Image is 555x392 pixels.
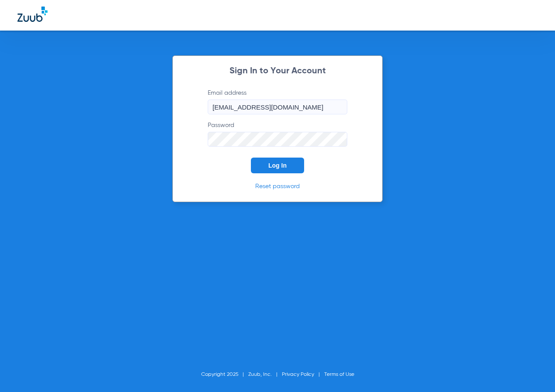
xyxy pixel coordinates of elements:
img: Zuub Logo [17,7,48,22]
iframe: Chat Widget [511,350,555,392]
h2: Sign In to Your Account [195,67,360,76]
label: Password [208,121,347,147]
a: Privacy Policy [282,372,314,377]
label: Email address [208,89,347,114]
button: Log In [251,158,304,173]
a: Reset password [255,183,300,189]
a: Terms of Use [324,372,354,377]
span: Log In [268,162,287,169]
li: Zuub, Inc. [248,370,282,379]
input: Email address [208,100,347,114]
li: Copyright 2025 [201,370,248,379]
input: Password [208,132,347,147]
